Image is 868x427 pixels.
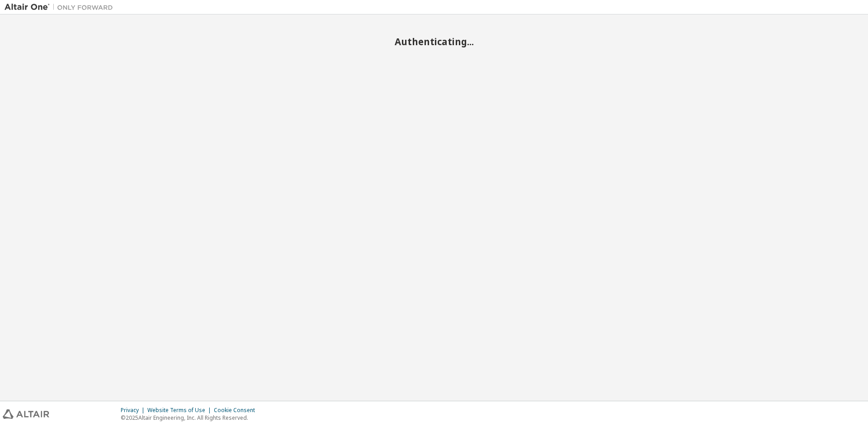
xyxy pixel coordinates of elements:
[147,407,214,414] div: Website Terms of Use
[121,407,147,414] div: Privacy
[5,3,118,12] img: Altair One
[3,409,49,419] img: altair_logo.svg
[214,407,260,414] div: Cookie Consent
[121,414,260,422] p: © 2025 Altair Engineering, Inc. All Rights Reserved.
[5,36,863,47] h2: Authenticating...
